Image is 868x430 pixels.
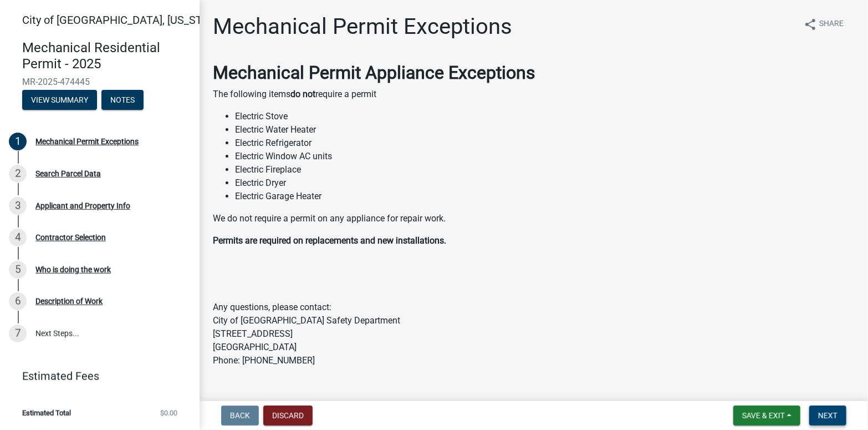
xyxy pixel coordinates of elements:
[235,123,855,136] li: Electric Water Heater
[213,235,446,246] strong: Permits are required on replacements and new installations.
[795,13,852,35] button: shareShare
[9,365,182,387] a: Estimated Fees
[35,202,130,210] div: Applicant and Property Info
[9,261,27,279] div: 5
[22,96,97,105] wm-modal-confirm: Summary
[35,170,101,178] div: Search Parcel Data
[35,297,103,305] div: Description of Work
[365,62,535,83] strong: Appliance Exceptions
[22,77,177,87] span: MR-2025-474445
[101,90,144,110] button: Notes
[213,212,855,225] p: We do not require a permit on any appliance for repair work.
[22,40,191,72] h4: Mechanical Residential Permit - 2025
[22,90,97,110] button: View Summary
[9,325,27,342] div: 7
[733,406,800,426] button: Save & Exit
[9,165,27,183] div: 2
[809,406,846,426] button: Next
[818,411,838,420] span: Next
[22,409,71,417] span: Estimated Total
[213,88,855,101] p: The following items require a permit
[742,411,785,420] span: Save & Exit
[101,96,144,105] wm-modal-confirm: Notes
[9,133,27,150] div: 1
[35,138,139,145] div: Mechanical Permit Exceptions
[804,18,817,31] i: share
[221,406,259,426] button: Back
[9,197,27,215] div: 3
[819,18,844,31] span: Share
[235,150,855,163] li: Electric Window AC units
[35,234,106,241] div: Contractor Selection
[213,62,361,83] strong: Mechanical Permit
[263,406,313,426] button: Discard
[9,292,27,310] div: 6
[235,190,855,203] li: Electric Garage Heater
[22,13,224,27] span: City of [GEOGRAPHIC_DATA], [US_STATE]
[235,110,855,123] li: Electric Stove
[160,409,177,417] span: $0.00
[290,89,315,99] strong: do not
[35,266,111,274] div: Who is doing the work
[213,13,512,40] h1: Mechanical Permit Exceptions
[213,301,855,367] p: Any questions, please contact: City of [GEOGRAPHIC_DATA] Safety Department [STREET_ADDRESS] [GEOG...
[230,411,250,420] span: Back
[235,136,855,150] li: Electric Refrigerator
[235,163,855,176] li: Electric Fireplace
[235,176,855,190] li: Electric Dryer
[9,229,27,246] div: 4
